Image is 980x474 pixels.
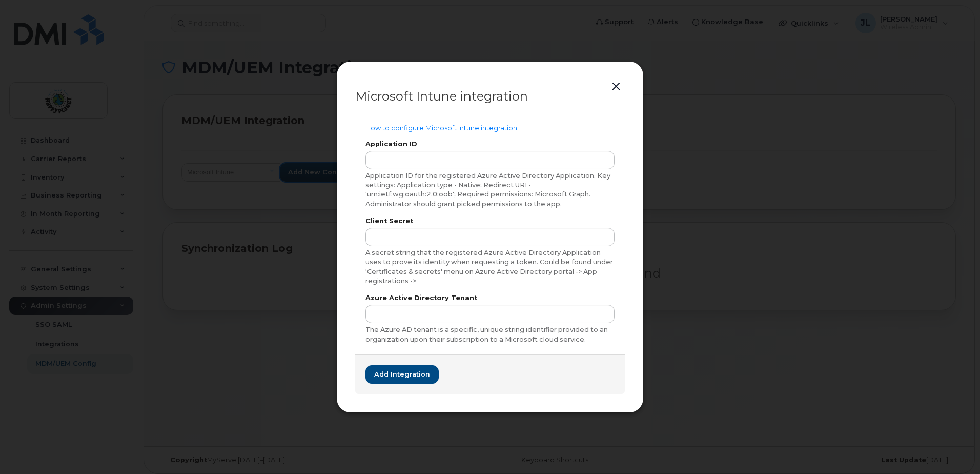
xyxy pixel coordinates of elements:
button: Add integration [365,365,439,384]
span: Add integration [374,369,430,379]
label: Azure Active Directory Tenant [365,295,615,302]
div: The Azure AD tenant is a specific, unique string identifier provided to an organization upon thei... [365,325,615,344]
div: Microsoft Intune integration [355,90,625,103]
label: Client Secret [365,218,615,225]
div: Application ID for the registered Azure Active Directory Application. Key settings: Application t... [365,171,615,209]
label: Application ID [365,141,615,148]
a: How to configure Microsoft Intune integration [365,124,517,132]
div: A secret string that the registered Azure Active Directory Application uses to prove its identity... [365,248,615,286]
